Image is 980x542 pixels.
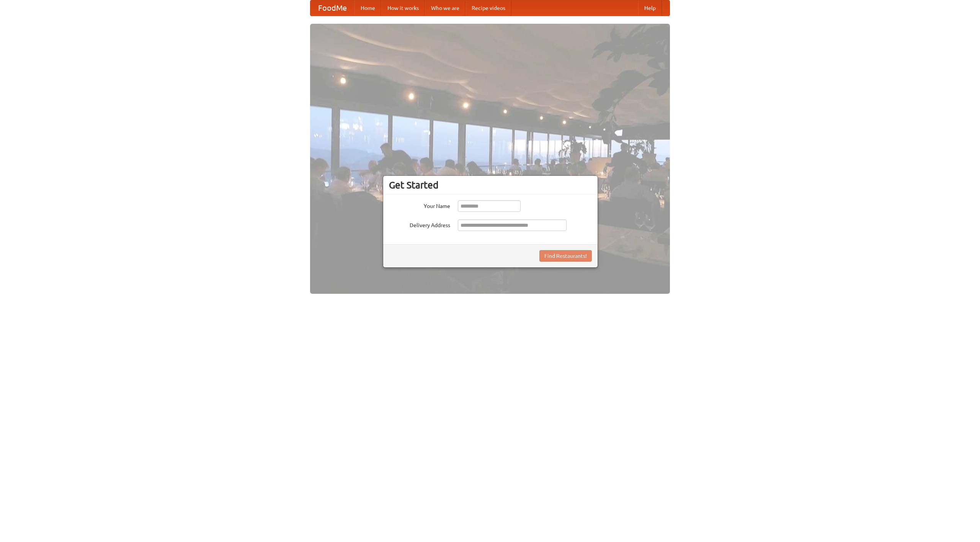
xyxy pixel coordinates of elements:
a: Help [638,0,662,16]
a: Home [354,0,381,16]
button: Find Restaurants! [539,250,592,262]
a: Recipe videos [465,0,511,16]
a: Who we are [425,0,465,16]
a: How it works [381,0,425,16]
a: FoodMe [310,0,354,16]
h3: Get Started [389,179,592,191]
label: Your Name [389,200,450,210]
label: Delivery Address [389,219,450,229]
